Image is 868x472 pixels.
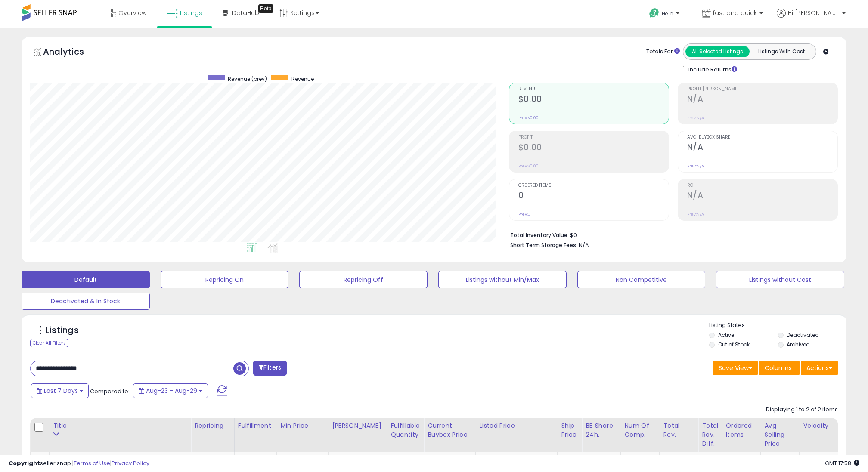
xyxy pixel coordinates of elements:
[624,421,656,439] div: Num of Comp.
[788,9,840,17] span: Hi [PERSON_NAME]
[687,87,837,92] span: Profit [PERSON_NAME]
[518,212,530,217] small: Prev: 0
[518,94,669,106] h2: $0.00
[663,421,694,439] div: Total Rev.
[577,271,706,288] button: Non Competitive
[518,191,669,202] h2: 0
[9,459,40,467] strong: Copyright
[195,421,231,430] div: Repricing
[687,212,704,217] small: Prev: N/A
[510,229,831,240] li: $0
[687,135,837,140] span: Avg. Buybox Share
[685,46,750,57] button: All Selected Listings
[803,421,834,430] div: Velocity
[649,8,660,19] i: Get Help
[687,142,837,154] h2: N/A
[759,361,800,375] button: Columns
[518,115,539,120] small: Prev: $0.00
[44,386,78,395] span: Last 7 Days
[118,9,146,17] span: Overview
[112,459,149,467] a: Privacy Policy
[662,10,673,17] span: Help
[22,271,150,288] button: Default
[133,383,208,398] button: Aug-23 - Aug-29
[31,383,89,398] button: Last 7 Days
[518,142,669,154] h2: $0.00
[787,341,810,348] label: Archived
[180,9,202,17] span: Listings
[253,361,287,376] button: Filters
[428,421,472,439] div: Current Buybox Price
[787,331,819,339] label: Deactivated
[687,164,704,169] small: Prev: N/A
[561,421,578,439] div: Ship Price
[438,271,567,288] button: Listings without Min/Max
[586,421,617,439] div: BB Share 24h.
[238,421,273,430] div: Fulfillment
[713,361,758,375] button: Save View
[718,331,734,339] label: Active
[53,421,187,430] div: Title
[479,421,554,430] div: Listed Price
[766,406,838,414] div: Displaying 1 to 2 of 2 items
[280,421,325,430] div: Min Price
[518,87,669,92] span: Revenue
[161,271,289,288] button: Repricing On
[43,46,101,60] h5: Analytics
[765,364,792,372] span: Columns
[702,421,718,448] div: Total Rev. Diff.
[299,271,428,288] button: Repricing Off
[764,421,796,448] div: Avg Selling Price
[291,75,314,83] span: Revenue
[777,9,846,28] a: Hi [PERSON_NAME]
[258,4,273,13] div: Tooltip anchor
[510,231,569,239] b: Total Inventory Value:
[713,9,757,17] span: fast and quick
[46,324,79,336] h5: Listings
[687,183,837,188] span: ROI
[510,241,577,249] b: Short Term Storage Fees:
[74,459,110,467] a: Terms of Use
[801,361,838,375] button: Actions
[825,459,859,467] span: 2025-09-7 17:58 GMT
[22,293,150,310] button: Deactivated & In Stock
[9,460,149,468] div: seller snap | |
[232,9,259,17] span: DataHub
[646,48,680,56] div: Totals For
[676,64,747,74] div: Include Returns
[725,421,757,439] div: Ordered Items
[90,387,130,395] span: Compared to:
[228,75,267,83] span: Revenue (prev)
[30,339,68,347] div: Clear All Filters
[391,421,420,439] div: Fulfillable Quantity
[718,341,750,348] label: Out of Stock
[642,1,688,28] a: Help
[709,321,846,330] p: Listing States:
[146,386,197,395] span: Aug-23 - Aug-29
[332,421,383,430] div: [PERSON_NAME]
[716,271,844,288] button: Listings without Cost
[687,115,704,120] small: Prev: N/A
[687,94,837,106] h2: N/A
[518,135,669,140] span: Profit
[749,46,813,57] button: Listings With Cost
[518,164,539,169] small: Prev: $0.00
[518,183,669,188] span: Ordered Items
[579,241,589,249] span: N/A
[687,191,837,202] h2: N/A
